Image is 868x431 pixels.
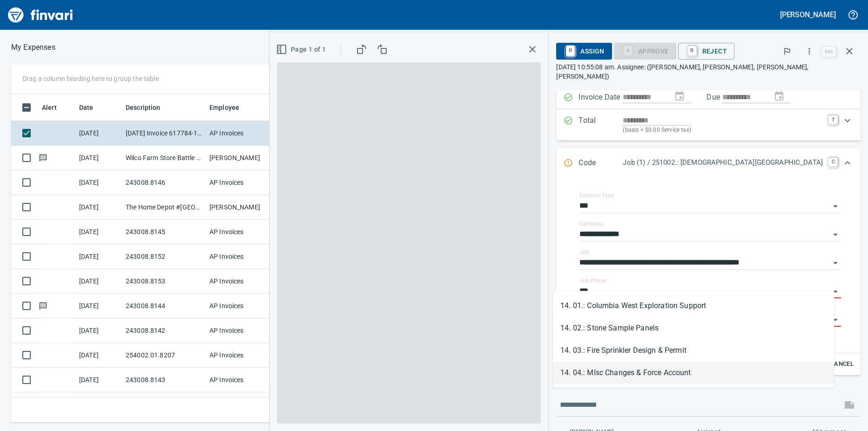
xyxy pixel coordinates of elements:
td: 254002.01.8207 [122,343,206,368]
td: AP Invoices [206,269,276,294]
td: AP Invoices [206,220,276,244]
button: Open [829,256,842,269]
td: AP Invoices [206,318,276,343]
td: [DATE] [75,368,122,392]
span: Alert [42,102,69,113]
p: Total [579,115,623,135]
p: [DATE] 10:55:08 am. Assignee: ([PERSON_NAME], [PERSON_NAME], [PERSON_NAME], [PERSON_NAME]) [556,62,861,81]
a: esc [822,47,836,57]
button: Page 1 of 1 [274,41,330,58]
span: Description [126,102,161,113]
td: The Home Depot #[GEOGRAPHIC_DATA] [122,195,206,220]
div: Job Phase required [614,47,676,54]
label: Job [579,249,589,255]
span: Has messages [38,155,48,161]
td: 243008 [122,392,206,417]
button: Flag [777,41,797,61]
td: [DATE] [75,121,122,146]
span: Has messages [38,303,48,309]
label: Company [579,221,604,227]
li: 14. 02.: Stone Sample Panels [553,317,834,339]
td: 243008.8144 [122,294,206,318]
td: 243008.8152 [122,244,206,269]
button: RReject [678,43,734,60]
button: RAssign [556,43,612,60]
button: More [799,41,820,61]
td: [DATE] [75,318,122,343]
button: Open [829,200,842,213]
p: (basis + $0.00 Service tax) [623,126,823,135]
td: Wilco Farm Store Battle Ground [GEOGRAPHIC_DATA] [122,146,206,170]
td: 243008.8145 [122,220,206,244]
li: 14. 01.: Columbia West Exploration Support [553,295,834,317]
td: AP Invoices [206,343,276,368]
td: AP Invoices [206,121,276,146]
p: Code [579,157,623,169]
span: Description [126,102,173,113]
td: [DATE] [75,343,122,368]
button: Open [829,313,842,326]
td: AP Invoices [206,244,276,269]
label: Expense Type [579,193,614,198]
li: 14. 03.: Fire Sprinkler Design & Permit [553,339,834,362]
a: T [828,115,838,124]
td: AP Invoices [206,368,276,392]
nav: breadcrumb [11,42,55,53]
td: 243008.8153 [122,269,206,294]
span: Assign [564,43,604,59]
td: [PERSON_NAME] [206,195,276,220]
td: AP Invoices [206,170,276,195]
div: Expand [556,179,861,375]
span: Employee [209,102,251,113]
td: [DATE] [75,392,122,417]
span: Page 1 of 1 [278,44,326,55]
a: R [688,46,697,56]
td: 243008.8142 [122,318,206,343]
td: 243008.8143 [122,368,206,392]
td: [DATE] [75,146,122,170]
td: [PERSON_NAME] [206,146,276,170]
span: Close invoice [820,40,861,62]
span: Date [79,102,106,113]
td: [DATE] [75,195,122,220]
h5: [PERSON_NAME] [780,10,836,20]
td: [DATE] [75,294,122,318]
img: Finvari [6,4,75,26]
label: Job Phase [579,278,606,283]
td: [DATE] [75,170,122,195]
span: Cancel [829,359,855,370]
td: [DATE] [75,220,122,244]
a: R [566,46,575,56]
td: [DATE] [75,244,122,269]
li: 14. 04.: MIsc Changes & Force Account [553,362,834,384]
span: This records your message into the invoice and notifies anyone mentioned [838,394,861,416]
td: 243008.8146 [122,170,206,195]
div: Expand [556,109,861,141]
td: [DATE] Invoice 617784-1 from [PERSON_NAME] Public Utilities (1-10204) [122,121,206,146]
button: [PERSON_NAME] [778,7,838,22]
button: Open [829,228,842,241]
p: Job (1) / 251002.: [DEMOGRAPHIC_DATA][GEOGRAPHIC_DATA] [623,157,823,168]
td: AP Invoices [206,392,276,417]
td: AP Invoices [206,294,276,318]
button: Cancel [827,357,857,371]
p: My Expenses [11,42,55,53]
a: C [828,157,838,167]
span: Employee [209,102,239,113]
div: Expand [556,148,861,179]
span: Alert [42,102,57,113]
td: [DATE] [75,269,122,294]
span: Reject [686,43,727,59]
span: Date [79,102,94,113]
p: Drag a column heading here to group the table [22,74,159,83]
button: Close [829,285,842,298]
